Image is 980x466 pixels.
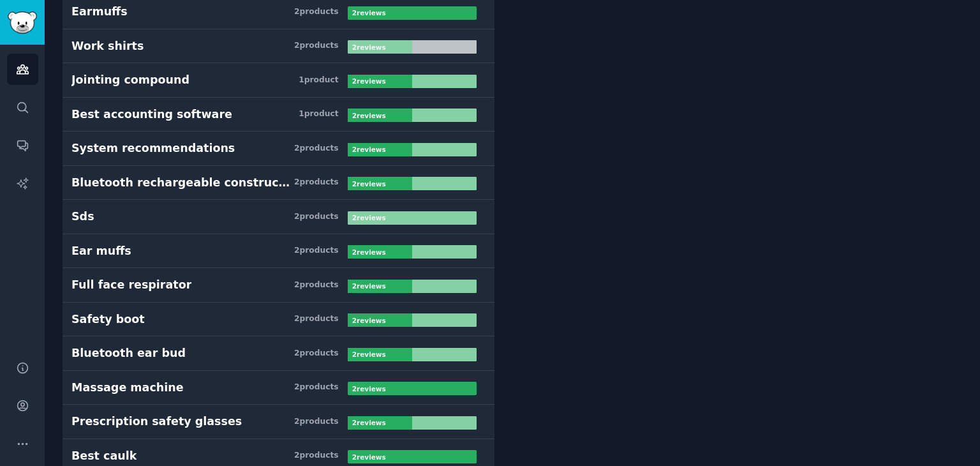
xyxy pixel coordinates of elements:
[63,132,494,166] a: System recommendations2products2reviews
[352,282,386,290] b: 2 review s
[352,453,386,461] b: 2 review s
[294,280,339,291] div: 2 product s
[63,405,494,439] a: Prescription safety glasses2products2reviews
[63,166,494,200] a: Bluetooth rechargeable construction ear muffs2products2reviews
[63,371,494,405] a: Massage machine2products2reviews
[294,382,339,393] div: 2 product s
[352,180,386,188] b: 2 review s
[352,112,386,119] b: 2 review s
[71,4,128,20] div: Earmuffs
[299,75,338,86] div: 1 product
[294,416,339,428] div: 2 product s
[71,243,131,259] div: Ear muffs
[71,448,137,464] div: Best caulk
[71,277,191,293] div: Full face respirator
[352,350,386,358] b: 2 review s
[71,209,94,225] div: Sds
[63,98,494,132] a: Best accounting software1product2reviews
[71,380,184,396] div: Massage machine
[71,38,144,54] div: Work shirts
[294,313,339,325] div: 2 product s
[294,177,339,188] div: 2 product s
[63,268,494,303] a: Full face respirator2products2reviews
[352,9,386,17] b: 2 review s
[352,77,386,85] b: 2 review s
[63,234,494,269] a: Ear muffs2products2reviews
[71,140,235,156] div: System recommendations
[294,450,339,462] div: 2 product s
[352,43,386,51] b: 2 review s
[294,211,339,223] div: 2 product s
[71,175,294,191] div: Bluetooth rechargeable construction ear muffs
[63,29,494,64] a: Work shirts2products2reviews
[299,109,338,120] div: 1 product
[63,336,494,371] a: Bluetooth ear bud2products2reviews
[294,40,339,52] div: 2 product s
[71,107,232,123] div: Best accounting software
[71,414,242,430] div: Prescription safety glasses
[352,248,386,256] b: 2 review s
[352,419,386,426] b: 2 review s
[294,245,339,257] div: 2 product s
[352,385,386,393] b: 2 review s
[63,200,494,234] a: Sds2products2reviews
[71,312,145,327] div: Safety boot
[8,11,37,34] img: GummySearch logo
[63,63,494,98] a: Jointing compound1product2reviews
[71,345,186,361] div: Bluetooth ear bud
[294,143,339,154] div: 2 product s
[294,6,339,18] div: 2 product s
[352,317,386,324] b: 2 review s
[352,146,386,153] b: 2 review s
[352,214,386,222] b: 2 review s
[63,303,494,337] a: Safety boot2products2reviews
[294,348,339,359] div: 2 product s
[71,72,189,88] div: Jointing compound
